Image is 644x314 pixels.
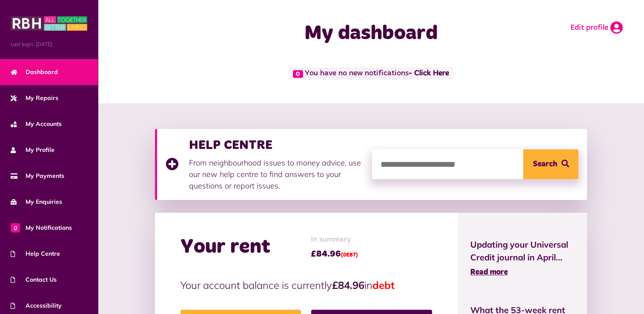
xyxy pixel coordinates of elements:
[11,146,54,154] span: My Profile
[470,238,575,278] a: Updating your Universal Credit journal in April... Read more
[311,234,358,245] span: In summary
[11,15,87,32] img: MyRBH
[11,40,87,48] span: Last login: [DATE]
[180,277,432,293] p: Your account balance is currently in
[533,149,557,179] span: Search
[189,137,364,153] h3: HELP CENTRE
[289,67,453,80] span: You have no new notifications
[332,279,364,291] strong: £84.96
[243,21,499,46] h1: My dashboard
[372,279,395,291] span: debt
[11,68,58,77] span: Dashboard
[11,94,58,103] span: My Repairs
[470,238,575,264] span: Updating your Universal Credit journal in April...
[470,268,508,276] span: Read more
[11,223,72,232] span: My Notifications
[409,70,449,77] a: - Click Here
[311,248,358,260] span: £84.96
[293,70,303,78] span: 0
[11,120,62,128] span: My Accounts
[189,157,364,191] p: From neighbourhood issues to money advice, use our new help centre to find answers to your questi...
[570,21,623,34] a: Edit profile
[11,249,60,258] span: Help Centre
[11,171,64,180] span: My Payments
[11,197,62,206] span: My Enquiries
[341,253,358,258] span: (DEBT)
[11,301,62,310] span: Accessibility
[180,235,270,260] h2: Your rent
[11,275,57,284] span: Contact Us
[523,149,578,179] button: Search
[11,223,20,232] span: 0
